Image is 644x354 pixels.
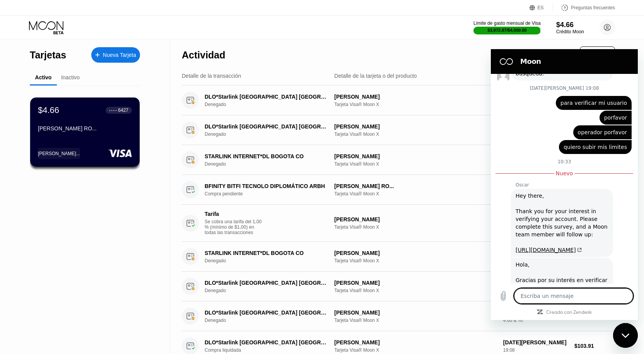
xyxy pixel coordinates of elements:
button: Cargar archivo [5,239,20,255]
font: Activo [35,74,52,80]
font: DLO*Starlink [GEOGRAPHIC_DATA] [GEOGRAPHIC_DATA] UY [205,310,366,316]
font: ES [538,5,544,10]
font: Tarjeta Visa® Moon X [334,347,379,353]
font: $3,972.87 [488,28,507,32]
font: Tarifa [205,211,219,217]
font: Preguntas frecuentes [571,5,615,10]
font: $4,000.00 [508,28,527,32]
font: [PERSON_NAME] [334,153,379,159]
font: Denegado [205,258,226,263]
font: [PERSON_NAME] [334,216,379,222]
div: ES [530,4,553,12]
div: $4.66● ● ● ●6427[PERSON_NAME] RO...[PERSON_NAME]... [30,97,140,167]
iframe: Botón para iniciar la ventana de mensajería, conversación en curso [613,323,638,348]
font: Tarjeta Visa® Moon X [334,102,379,107]
font: Tarjeta Visa® Moon X [334,161,379,167]
font: Inactivo [61,74,80,80]
font: Crédito Moon [556,29,584,34]
font: Tarjeta Visa® Moon X [334,191,379,197]
font: [PERSON_NAME] RO... [38,125,97,132]
font: [PERSON_NAME] [334,123,379,130]
font: Compra liquidada [205,347,241,353]
font: [PERSON_NAME] [334,310,379,316]
font: Tarjeta Visa® Moon X [334,288,379,293]
font: [PERSON_NAME] [334,339,379,345]
div: BFINITY BITFI TECNOLO DIPLOMÁTICO ARBHCompra pendiente[PERSON_NAME] RO...Tarjeta Visa® Moon X[DAT... [182,175,615,205]
font: DLO*Starlink [GEOGRAPHIC_DATA] [GEOGRAPHIC_DATA] [GEOGRAPHIC_DATA] [205,123,416,130]
font: Denegado [205,161,226,167]
a: Creado con Zendesk: visitar el sitio web de Zendesk en una pestaña nueva [55,261,101,266]
div: TarifaSe cobra una tarifa del 1,00 % (mínimo de $1,00) en todas las transacciones[PERSON_NAME]Tar... [182,205,615,242]
div: Preguntas frecuentes [553,4,615,12]
div: Exportar [580,46,615,60]
font: Se cobra una tarifa del 1,00 % (mínimo de $1,00) en todas las transacciones [205,219,261,235]
font: [PERSON_NAME] RO... [334,183,394,189]
font: Tarjeta Visa® Moon X [334,132,379,137]
font: $4.66 [556,21,574,29]
div: Hola, Gracias por su interés en verificar su cuenta. Complete esta encuesta y un miembro del equi... [25,212,118,281]
font: / [506,28,507,32]
font: Compra pendiente [205,191,243,197]
font: Nueva Tarjeta [103,52,136,58]
div: DLO*Starlink [GEOGRAPHIC_DATA] [GEOGRAPHIC_DATA] [GEOGRAPHIC_DATA]Denegado[PERSON_NAME]Tarjeta Vi... [182,272,615,301]
div: DLO*Starlink [GEOGRAPHIC_DATA] [GEOGRAPHIC_DATA] UYDenegado[PERSON_NAME]Tarjeta Visa® Moon X[DATE... [182,301,615,331]
font: DLO*Starlink [GEOGRAPHIC_DATA] [GEOGRAPHIC_DATA] UY [205,339,366,345]
font: Denegado [205,288,226,293]
font: DLO*Starlink [GEOGRAPHIC_DATA] [GEOGRAPHIC_DATA] [GEOGRAPHIC_DATA] [205,280,416,286]
font: $103.91 [574,343,594,349]
div: [PERSON_NAME]... [38,148,80,159]
font: [PERSON_NAME] [334,94,379,100]
font: Denegado [205,132,226,137]
font: Tarjeta Visa® Moon X [334,318,379,323]
font: Límite de gasto mensual de Visa [473,21,541,26]
font: Tarjeta Visa® Moon X [334,258,379,263]
font: Detalle de la transacción [182,73,241,79]
div: DLO*Starlink [GEOGRAPHIC_DATA] [GEOGRAPHIC_DATA] [GEOGRAPHIC_DATA]Denegado[PERSON_NAME]Tarjeta Vi... [182,115,615,145]
font: [PERSON_NAME]... [38,151,80,156]
div: $4.66Crédito Moon [556,21,584,34]
font: Denegado [205,102,226,107]
font: Tarjeta Visa® Moon X [334,224,379,230]
div: Límite de gasto mensual de Visa$3,972.87/$4,000.00 [473,21,541,34]
font: $4.66 [38,105,59,115]
font: DLO*Starlink [GEOGRAPHIC_DATA] [GEOGRAPHIC_DATA] UY [205,94,366,100]
font: STARLINK INTERNET*DL BOGOTA CO [205,153,304,159]
div: DLO*Starlink [GEOGRAPHIC_DATA] [GEOGRAPHIC_DATA] UYDenegado[PERSON_NAME]Tarjeta Visa® Moon X[DATE... [182,86,615,115]
font: 4:00 a. m. [503,318,524,323]
font: Tarjetas [30,50,66,60]
font: Denegado [205,318,226,323]
font: ● ● ● ● [109,109,117,111]
font: BFINITY BITFI TECNOLO DIPLOMÁTICO ARBH [205,183,325,189]
iframe: Ventana de mensajería [491,49,638,320]
font: [PERSON_NAME] [334,250,379,256]
font: [PERSON_NAME] [334,280,379,286]
div: Nueva Tarjeta [91,47,140,63]
font: Actividad [182,50,225,60]
div: STARLINK INTERNET*DL BOGOTA CODenegado[PERSON_NAME]Tarjeta Visa® Moon X[DATE][PERSON_NAME]9:49 a.... [182,145,615,175]
font: STARLINK INTERNET*DL BOGOTA CO [205,250,304,256]
font: [DATE][PERSON_NAME] [503,339,567,345]
font: 6427 [118,108,128,113]
font: Detalle de la tarjeta o del producto [334,73,417,79]
font: 19:08 [503,347,515,353]
div: STARLINK INTERNET*DL BOGOTA CODenegado[PERSON_NAME]Tarjeta Visa® Moon X[DATE][PERSON_NAME]9:26 a.... [182,242,615,272]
